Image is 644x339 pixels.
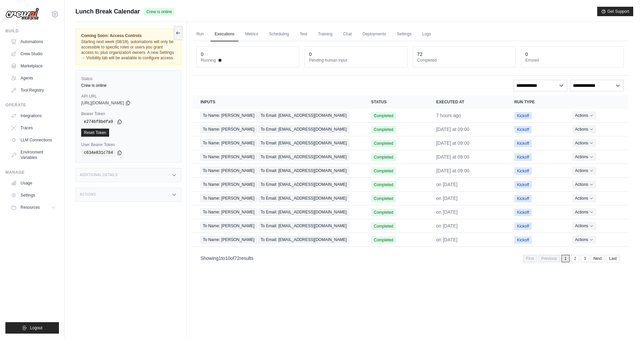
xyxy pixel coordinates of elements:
span: Logout [30,325,42,331]
span: [URL][DOMAIN_NAME] [81,100,124,106]
span: Starting next week (08/18), automations will only be accessible to specific roles or users you gr... [81,39,174,60]
span: Running [201,58,216,63]
span: To Name: [PERSON_NAME] [200,167,257,174]
span: To Email: [EMAIL_ADDRESS][DOMAIN_NAME] [258,195,349,202]
span: 1 [219,256,221,261]
span: First [523,255,537,262]
span: Resources [21,205,40,210]
label: Status [81,76,175,81]
a: 2 [571,255,579,262]
span: Completed [371,140,396,147]
span: Kickoff [514,209,532,216]
button: Actions for execution [572,222,596,230]
a: Settings [8,190,59,201]
span: Previous [538,255,560,262]
time: August 11, 2025 at 09:00 BST [436,113,461,118]
a: Settings [393,27,415,41]
span: Crew is online [144,8,174,15]
a: Deployments [358,27,390,41]
span: To Email: [EMAIL_ADDRESS][DOMAIN_NAME] [258,236,349,243]
span: Completed [371,195,396,202]
h3: Additional Details [80,173,118,177]
button: Actions for execution [572,208,596,216]
span: 72 [234,256,240,261]
time: July 30, 2025 at 09:00 BST [436,223,458,229]
span: Kickoff [514,112,532,120]
dt: Pending human input [309,58,403,63]
img: Logo [5,8,39,21]
time: August 4, 2025 at 09:00 BST [436,182,458,187]
div: 72 [417,51,423,58]
button: Logout [5,322,59,334]
span: To Email: [EMAIL_ADDRESS][DOMAIN_NAME] [258,126,349,133]
span: To Name: [PERSON_NAME] [200,112,257,119]
h3: Actions [80,193,96,197]
span: To Email: [EMAIL_ADDRESS][DOMAIN_NAME] [258,208,349,216]
a: Training [314,27,336,41]
span: Coming Soon: Access Controls [81,33,175,38]
dt: Completed [417,58,511,63]
span: Completed [371,181,396,189]
span: To Email: [EMAIL_ADDRESS][DOMAIN_NAME] [258,181,349,188]
span: To Name: [PERSON_NAME] [200,236,257,243]
a: View execution details for To Name [200,112,355,119]
span: Lunch Break Calendar [75,7,140,16]
a: Tool Registry [8,85,59,96]
th: Run Type [506,95,564,109]
a: View execution details for To Name [200,126,355,133]
a: View execution details for To Name [200,222,355,230]
button: Actions for execution [572,139,596,147]
span: 1 [561,255,570,262]
a: Integrations [8,110,59,121]
span: Completed [371,167,396,175]
a: Executions [211,27,238,41]
dt: Errored [525,58,619,63]
label: Bearer Token [81,111,175,116]
th: Executed at [428,95,506,109]
time: August 5, 2025 at 09:00 BST [436,168,470,173]
span: To Email: [EMAIL_ADDRESS][DOMAIN_NAME] [258,222,349,230]
span: Completed [371,154,396,161]
a: Last [606,255,620,262]
a: Scheduling [265,27,293,41]
a: Automations [8,36,59,47]
a: Agents [8,73,59,83]
span: Kickoff [514,181,532,189]
time: July 31, 2025 at 09:00 BST [436,209,458,215]
a: Run [192,27,208,41]
a: LLM Connections [8,135,59,145]
span: To Name: [PERSON_NAME] [200,153,257,161]
div: Operate [5,102,59,108]
p: Showing to of results [200,255,253,262]
span: Kickoff [514,223,532,230]
a: Traces [8,123,59,133]
div: 0 [525,51,528,58]
th: Status [363,95,428,109]
span: Completed [371,112,396,120]
time: July 29, 2025 at 09:00 BST [436,237,458,242]
a: View execution details for To Name [200,139,355,147]
div: 0 [201,51,203,58]
a: View execution details for To Name [200,181,355,188]
button: Actions for execution [572,180,596,189]
a: Test [296,27,311,41]
div: Manage [5,170,59,175]
time: August 7, 2025 at 09:00 BST [436,140,470,146]
span: Kickoff [514,236,532,244]
nav: Pagination [523,255,620,262]
button: Actions for execution [572,125,596,133]
th: Inputs [192,95,363,109]
a: 3 [581,255,589,262]
a: Metrics [241,27,262,41]
button: Actions for execution [572,167,596,175]
time: August 8, 2025 at 09:00 BST [436,127,470,132]
span: Completed [371,223,396,230]
span: To Email: [EMAIL_ADDRESS][DOMAIN_NAME] [258,139,349,147]
span: Kickoff [514,126,532,133]
span: Kickoff [514,167,532,175]
span: To Name: [PERSON_NAME] [200,208,257,216]
span: Completed [371,209,396,216]
span: To Email: [EMAIL_ADDRESS][DOMAIN_NAME] [258,167,349,174]
div: 0 [309,51,312,58]
span: To Name: [PERSON_NAME] [200,181,257,188]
